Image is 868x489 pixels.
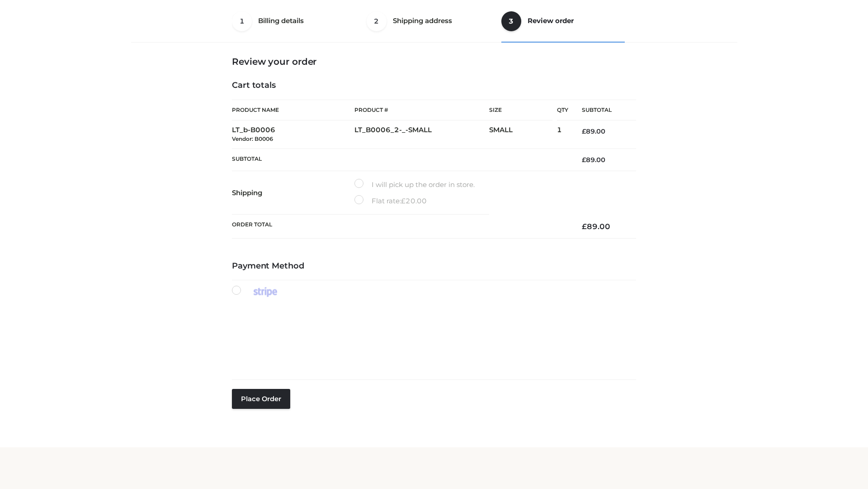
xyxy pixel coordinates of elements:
[582,156,605,164] bdi: 89.00
[232,100,354,120] th: Product Name
[557,120,568,149] td: 1
[582,156,586,164] span: £
[582,127,605,135] bdi: 89.00
[232,56,636,67] h3: Review your order
[354,120,489,149] td: LT_B0006_2-_-SMALL
[232,135,273,142] small: Vendor: B0006
[354,195,427,207] label: Flat rate:
[582,127,586,135] span: £
[582,222,610,231] bdi: 89.00
[354,100,489,120] th: Product #
[557,100,568,120] th: Qty
[568,100,636,120] th: Subtotal
[230,307,634,364] iframe: Secure payment input frame
[354,179,475,191] label: I will pick up the order in store.
[401,197,427,205] bdi: 20.00
[489,120,557,149] td: SMALL
[582,222,587,231] span: £
[489,100,552,120] th: Size
[232,215,568,239] th: Order Total
[232,149,568,171] th: Subtotal
[232,171,354,215] th: Shipping
[232,261,636,271] h4: Payment Method
[232,120,354,149] td: LT_b-B0006
[232,81,636,91] h4: Cart totals
[401,197,406,205] span: £
[232,389,290,409] button: Place order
